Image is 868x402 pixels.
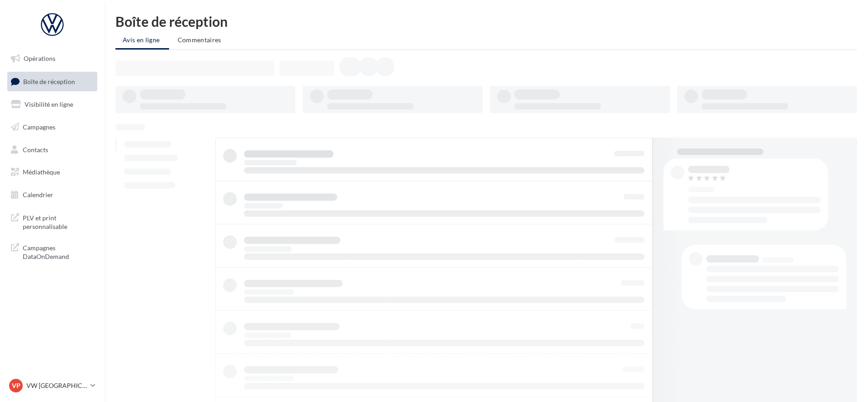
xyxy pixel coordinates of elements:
[5,163,99,182] a: Médiathèque
[23,168,60,176] span: Médiathèque
[5,49,99,68] a: Opérations
[7,377,97,394] a: VP VW [GEOGRAPHIC_DATA] 20
[23,123,55,131] span: Campagnes
[5,118,99,137] a: Campagnes
[178,36,221,44] span: Commentaires
[23,212,94,231] span: PLV et print personnalisable
[26,381,87,390] p: VW [GEOGRAPHIC_DATA] 20
[24,55,55,62] span: Opérations
[25,100,73,108] span: Visibilité en ligne
[5,95,99,114] a: Visibilité en ligne
[5,140,99,159] a: Contacts
[23,145,48,153] span: Contacts
[23,191,53,199] span: Calendrier
[5,72,99,91] a: Boîte de réception
[23,77,75,85] span: Boîte de réception
[5,185,99,204] a: Calendrier
[115,15,857,28] div: Boîte de réception
[5,208,99,235] a: PLV et print personnalisable
[5,238,99,265] a: Campagnes DataOnDemand
[23,242,94,261] span: Campagnes DataOnDemand
[12,381,20,390] span: VP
